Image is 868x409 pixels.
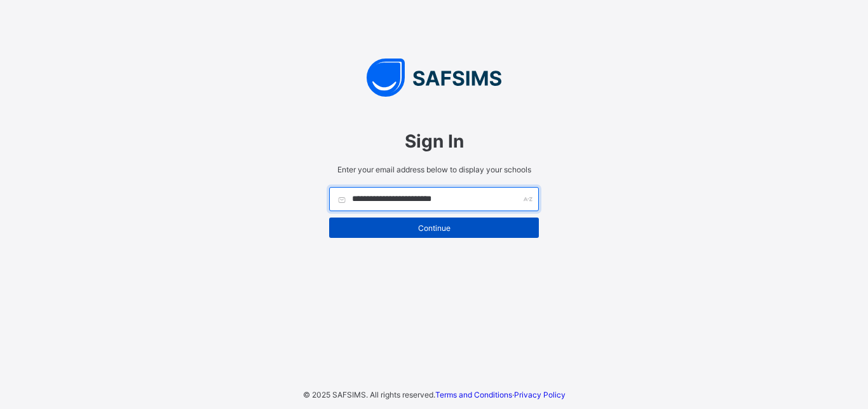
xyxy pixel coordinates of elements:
a: Privacy Policy [514,390,566,399]
img: SAFSIMS Logo [316,59,552,97]
span: Continue [339,223,529,233]
span: © 2025 SAFSIMS. All rights reserved. [303,390,435,399]
span: Sign In [329,130,539,152]
span: · [435,390,566,399]
span: Enter your email address below to display your schools [329,165,539,174]
a: Terms and Conditions [435,390,512,399]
